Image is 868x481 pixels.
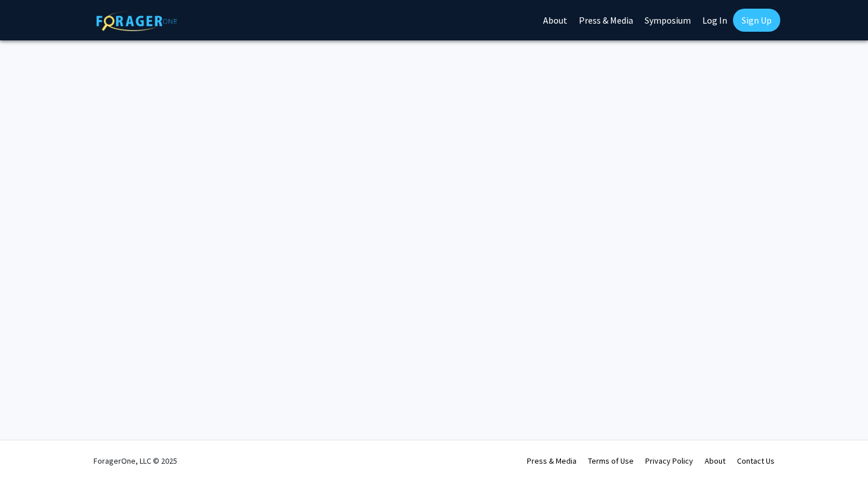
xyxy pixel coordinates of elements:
img: ForagerOne Logo [96,11,177,31]
a: About [705,456,725,466]
div: ForagerOne, LLC © 2025 [93,441,177,481]
a: Sign Up [733,9,780,32]
a: Press & Media [527,456,577,466]
a: Contact Us [737,456,775,466]
a: Privacy Policy [645,456,693,466]
a: Terms of Use [588,456,634,466]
